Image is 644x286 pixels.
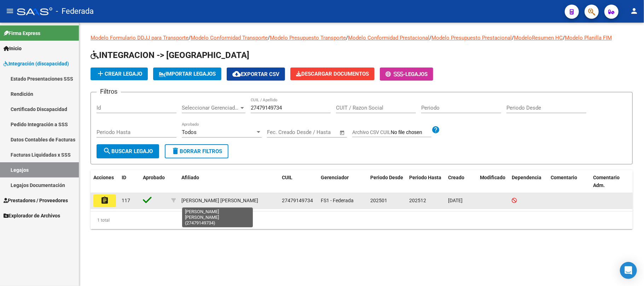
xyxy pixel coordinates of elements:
span: Firma Express [4,29,40,37]
datatable-header-cell: Afiliado [179,170,279,193]
mat-icon: delete [171,147,180,155]
button: Exportar CSV [227,68,285,81]
span: - [385,71,405,77]
span: Acciones [93,175,114,180]
h3: Filtros [97,87,121,97]
datatable-header-cell: Periodo Hasta [406,170,445,193]
datatable-header-cell: CUIL [279,170,318,193]
input: Archivo CSV CUIL [391,129,431,136]
span: 202512 [409,198,426,203]
span: Comentario Adm. [593,175,620,188]
datatable-header-cell: Modificado [477,170,509,193]
button: Borrar Filtros [165,144,228,158]
span: Crear Legajo [96,71,142,77]
datatable-header-cell: Creado [445,170,477,193]
datatable-header-cell: Acciones [91,170,119,193]
span: Legajos [405,71,428,77]
span: Periodo Hasta [409,175,441,180]
span: 117 [122,198,130,203]
input: Fecha fin [302,129,336,135]
div: [PERSON_NAME] [PERSON_NAME] [181,197,258,205]
div: 1 total [91,211,633,229]
span: Afiliado [181,175,199,180]
button: Open calendar [338,129,347,137]
span: Borrar Filtros [171,148,222,154]
mat-icon: cloud_download [232,70,241,78]
a: Modelo Formulario DDJJ para Transporte [91,35,188,41]
button: Buscar Legajo [97,144,159,158]
button: IMPORTAR LEGAJOS [153,68,221,80]
span: Inicio [4,45,22,52]
mat-icon: search [103,147,111,155]
mat-icon: add [96,69,105,78]
datatable-header-cell: Periodo Desde [367,170,406,193]
datatable-header-cell: ID [119,170,140,193]
span: Explorador de Archivos [4,212,60,220]
span: Modificado [480,175,505,180]
span: Comentario [551,175,577,180]
span: Exportar CSV [232,71,279,77]
button: Crear Legajo [91,68,148,80]
span: Prestadores / Proveedores [4,197,68,204]
span: 202501 [370,198,387,203]
button: -Legajos [380,68,433,81]
span: INTEGRACION -> [GEOGRAPHIC_DATA] [91,50,249,60]
span: Seleccionar Gerenciador [182,105,239,111]
span: [DATE] [448,198,463,203]
span: Buscar Legajo [103,148,153,154]
datatable-header-cell: Gerenciador [318,170,367,193]
mat-icon: help [431,126,440,134]
span: 27479149734 [282,198,313,203]
a: Modelo Presupuesto Prestacional [431,35,512,41]
span: FS1 - Federada [321,198,354,203]
span: - Federada [56,4,94,19]
span: Aprobado [143,175,165,180]
input: Fecha inicio [267,129,296,135]
span: IMPORTAR LEGAJOS [159,71,216,77]
span: Creado [448,175,464,180]
a: Modelo Conformidad Transporte [191,35,268,41]
a: Modelo Planilla FIM [565,35,612,41]
span: Gerenciador [321,175,349,180]
span: Periodo Desde [370,175,403,180]
a: Modelo Presupuesto Transporte [270,35,346,41]
datatable-header-cell: Comentario Adm. [590,170,633,193]
span: ID [122,175,126,180]
a: Modelo Conformidad Prestacional [348,35,429,41]
datatable-header-cell: Dependencia [509,170,548,193]
mat-icon: menu [6,7,14,15]
div: Open Intercom Messenger [620,262,637,279]
span: Dependencia [512,175,541,180]
datatable-header-cell: Comentario [548,170,590,193]
span: CUIL [282,175,292,180]
span: Todos [182,129,197,135]
mat-icon: assignment [100,196,109,205]
button: Descargar Documentos [290,68,375,80]
datatable-header-cell: Aprobado [140,170,168,193]
span: Integración (discapacidad) [4,60,69,68]
span: Archivo CSV CUIL [352,129,391,135]
a: ModeloResumen HC [514,35,563,41]
span: Descargar Documentos [296,71,369,77]
div: / / / / / / [91,34,633,229]
mat-icon: person [630,7,638,15]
